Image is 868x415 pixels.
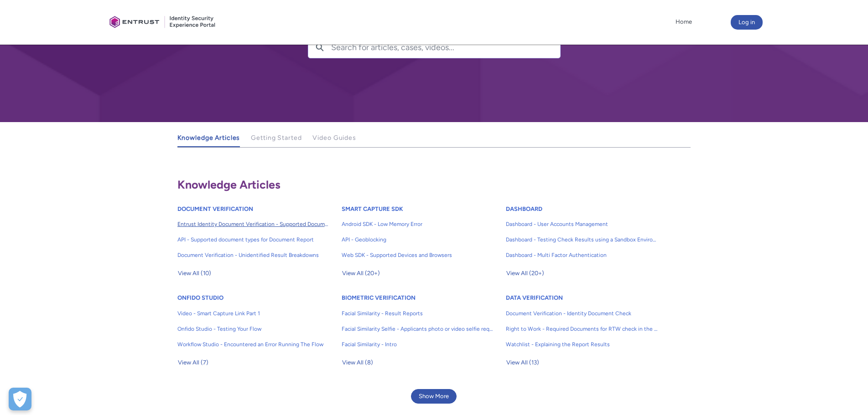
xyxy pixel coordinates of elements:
[342,216,493,232] a: Android SDK - Low Memory Error
[177,205,253,212] a: DOCUMENT VERIFICATION
[506,294,563,301] a: DATA VERIFICATION
[312,129,356,147] a: Video Guides
[342,266,380,281] button: View All (20+)
[177,355,209,370] button: View All (7)
[342,205,403,212] a: SMART CAPTURE SDK
[178,356,208,369] span: View All (7)
[342,294,416,301] a: BIOMETRIC VERIFICATION
[177,129,240,147] a: Knowledge Articles
[506,340,657,348] span: Watchlist - Explaining the Report Results
[342,232,493,247] a: API - Geoblocking
[177,340,329,348] span: Workflow Studio - Encountered an Error Running The Flow
[506,325,657,333] span: Right to Work - Required Documents for RTW check in the [GEOGRAPHIC_DATA]
[411,389,457,404] button: Show More
[177,232,329,247] a: API - Supported document types for Document Report
[673,15,694,29] a: Home
[342,356,373,369] span: View All (8)
[506,321,657,337] a: Right to Work - Required Documents for RTW check in the [GEOGRAPHIC_DATA]
[177,220,329,228] span: Entrust Identity Document Verification - Supported Document type and size
[506,266,545,281] button: View All (20+)
[177,247,329,263] a: Document Verification - Unidentified Result Breakdowns
[312,134,356,142] span: Video Guides
[342,337,493,352] a: Facial Similarity - Intro
[9,388,31,410] button: Open Preferences
[342,247,493,263] a: Web SDK - Supported Devices and Browsers
[342,236,493,244] span: API - Geoblocking
[506,216,657,232] a: Dashboard - User Accounts Management
[177,306,329,321] a: Video - Smart Capture Link Part 1
[342,251,493,259] span: Web SDK - Supported Devices and Browsers
[342,306,493,321] a: Facial Similarity - Result Reports
[506,205,542,212] a: DASHBOARD
[308,37,331,58] button: Search
[251,134,301,142] span: Getting Started
[178,266,211,280] span: View All (10)
[177,251,329,259] span: Document Verification - Unidentified Result Breakdowns
[331,37,560,58] input: Search for articles, cases, videos...
[177,337,329,352] a: Workflow Studio - Encountered an Error Running The Flow
[506,355,540,370] button: View All (13)
[177,236,329,244] span: API - Supported document types for Document Report
[342,220,493,228] span: Android SDK - Low Memory Error
[177,321,329,337] a: Onfido Studio - Testing Your Flow
[177,294,223,301] a: ONFIDO STUDIO
[506,306,657,321] a: Document Verification - Identity Document Check
[506,309,657,318] span: Document Verification - Identity Document Check
[342,321,493,337] a: Facial Similarity Selfie - Applicants photo or video selfie requirements
[506,251,657,259] span: Dashboard - Multi Factor Authentication
[342,309,493,318] span: Facial Similarity - Result Reports
[342,340,493,348] span: Facial Similarity - Intro
[506,220,657,228] span: Dashboard - User Accounts Management
[506,232,657,247] a: Dashboard - Testing Check Results using a Sandbox Environment
[342,355,374,370] button: View All (8)
[177,309,329,318] span: Video - Smart Capture Link Part 1
[177,178,281,191] span: Knowledge Articles
[9,388,31,410] div: Cookie Preferences
[506,236,657,244] span: Dashboard - Testing Check Results using a Sandbox Environment
[177,325,329,333] span: Onfido Studio - Testing Your Flow
[177,266,212,281] button: View All (10)
[506,266,544,280] span: View All (20+)
[251,129,301,147] a: Getting Started
[342,325,493,333] span: Facial Similarity Selfie - Applicants photo or video selfie requirements
[506,337,657,352] a: Watchlist - Explaining the Report Results
[177,216,329,232] a: Entrust Identity Document Verification - Supported Document type and size
[506,356,539,369] span: View All (13)
[506,247,657,263] a: Dashboard - Multi Factor Authentication
[731,15,763,30] button: Log in
[177,134,240,142] span: Knowledge Articles
[342,266,380,280] span: View All (20+)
